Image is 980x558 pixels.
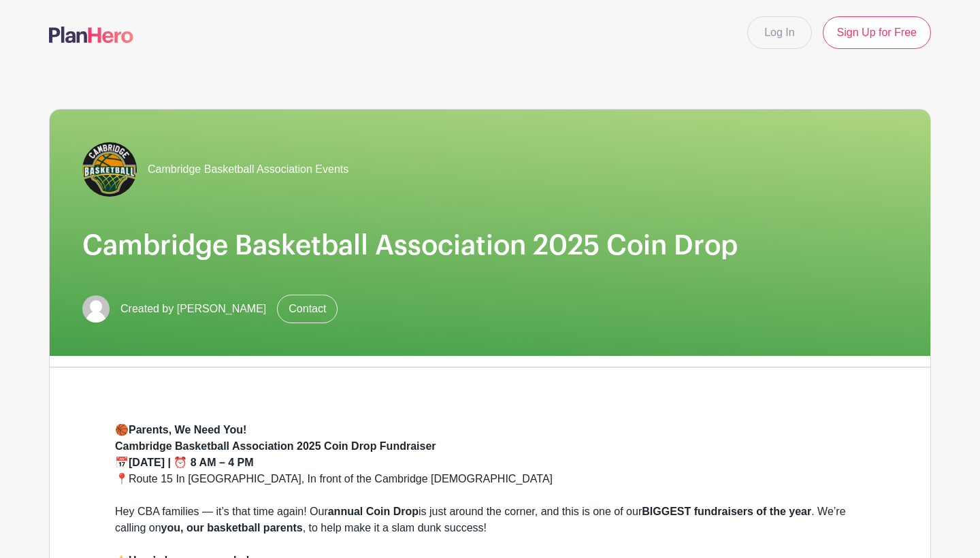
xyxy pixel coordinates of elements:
strong: you, our basketball parents [161,522,303,534]
div: Hey CBA families — it’s that time again! Our is just around the corner, and this is one of our . ... [115,504,865,553]
a: Sign Up for Free [823,16,931,49]
strong: BIGGEST fundraisers of the year [642,506,811,517]
img: logo%20with%20black.png [82,142,137,197]
h1: Cambridge Basketball Association 2025 Coin Drop [82,229,898,262]
div: 🏀 📅 📍Route 15 In [GEOGRAPHIC_DATA], In front of the Cambridge [DEMOGRAPHIC_DATA] [115,422,865,504]
strong: [DATE] | ⏰ 8 AM – 4 PM [129,457,254,468]
strong: Cambridge Basketball Association 2025 Coin Drop Fundraiser [115,440,436,452]
img: default-ce2991bfa6775e67f084385cd625a349d9dcbb7a52a09fb2fda1e96e2d18dcdb.png [82,295,110,323]
a: Contact [277,295,338,323]
strong: Parents, We Need You! [129,424,246,436]
a: Log In [747,16,811,49]
span: Cambridge Basketball Association Events [148,161,348,178]
strong: annual Coin Drop [328,506,419,517]
img: logo-507f7623f17ff9eddc593b1ce0a138ce2505c220e1c5a4e2b4648c50719b7d32.svg [49,27,133,43]
span: Created by [PERSON_NAME] [120,301,266,317]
